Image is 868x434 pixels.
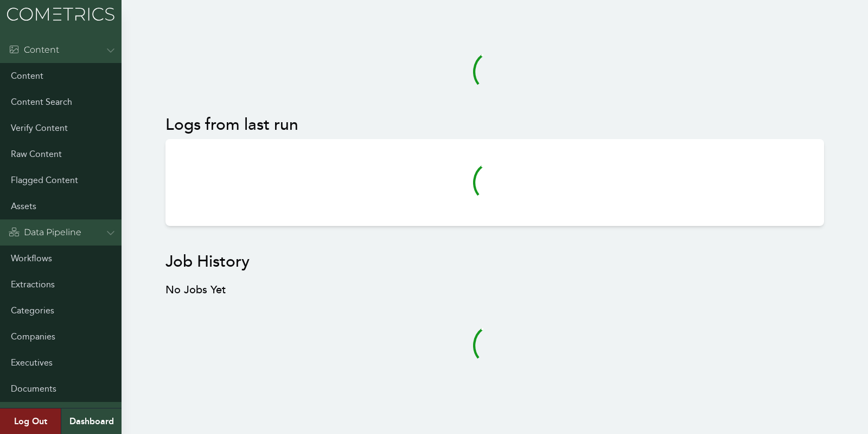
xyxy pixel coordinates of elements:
svg: audio-loading [473,324,516,367]
h2: Job History [165,252,824,272]
h2: Logs from last run [165,115,824,135]
h3: No Jobs Yet [165,282,824,298]
div: Content [9,43,59,56]
div: Data Pipeline [9,226,81,239]
a: Dashboard [61,408,122,434]
svg: audio-loading [473,161,516,204]
svg: audio-loading [473,50,516,93]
